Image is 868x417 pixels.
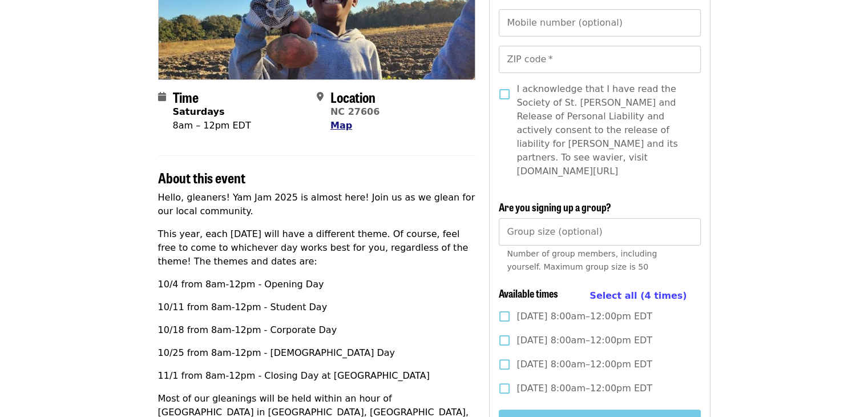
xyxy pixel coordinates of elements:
a: NC 27606 [330,106,380,117]
p: 11/1 from 8am-12pm - Closing Day at [GEOGRAPHIC_DATA] [158,369,476,383]
span: I acknowledge that I have read the Society of St. [PERSON_NAME] and Release of Personal Liability... [516,82,691,178]
span: Map [330,120,352,131]
p: 10/4 from 8am-12pm - Opening Day [158,278,476,291]
p: 10/18 from 8am-12pm - Corporate Day [158,323,476,337]
p: This year, each [DATE] will have a different theme. Of course, feel free to come to whichever day... [158,227,476,268]
span: Available times [499,286,558,300]
input: [object Object] [499,218,700,246]
span: Time [173,87,199,107]
input: Mobile number (optional) [499,9,700,37]
span: Select all (4 times) [590,290,687,301]
button: Map [330,119,352,133]
i: calendar icon [158,91,166,102]
span: [DATE] 8:00am–12:00pm EDT [516,310,652,323]
span: Number of group members, including yourself. Maximum group size is 50 [507,249,657,271]
span: About this event [158,167,245,187]
strong: Saturdays [173,106,225,117]
button: Select all (4 times) [590,287,687,304]
span: [DATE] 8:00am–12:00pm EDT [516,358,652,371]
span: [DATE] 8:00am–12:00pm EDT [516,334,652,347]
input: ZIP code [499,46,700,73]
span: [DATE] 8:00am–12:00pm EDT [516,382,652,395]
i: map-marker-alt icon [317,91,324,102]
span: Location [330,87,376,107]
span: Are you signing up a group? [499,199,611,214]
p: 10/11 from 8am-12pm - Student Day [158,300,476,314]
p: Hello, gleaners! Yam Jam 2025 is almost here! Join us as we glean for our local community. [158,191,476,218]
div: 8am – 12pm EDT [173,119,251,133]
p: 10/25 from 8am-12pm - [DEMOGRAPHIC_DATA] Day [158,346,476,360]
